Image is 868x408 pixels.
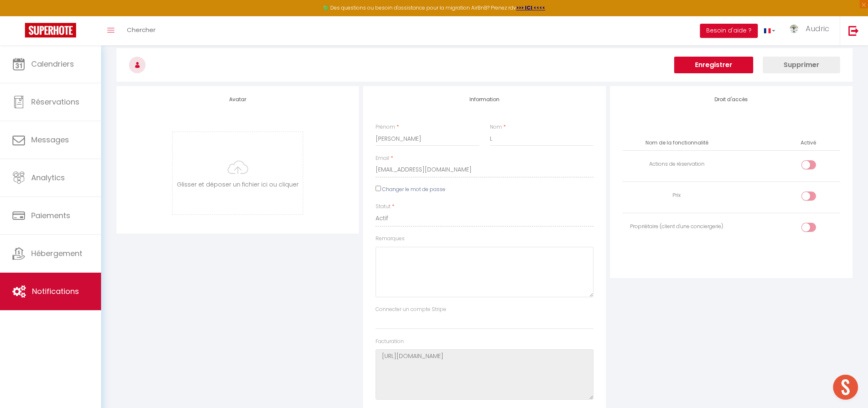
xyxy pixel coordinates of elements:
span: Notifications [32,286,79,296]
label: Connecter un compte Stripe [376,306,446,313]
label: Email [376,154,389,162]
span: Calendriers [31,59,74,69]
button: Enregistrer [674,57,753,73]
label: Statut [376,203,391,211]
label: Facturation [376,338,404,346]
span: Analytics [31,172,65,183]
label: Changer le mot de passe [382,186,445,194]
span: Paiements [31,210,70,221]
span: Réservations [31,97,79,107]
a: >>> ICI <<<< [516,4,545,11]
img: logout [848,25,859,36]
label: Remarques [376,235,405,243]
div: Propriétaire (client d'une conciergerie) [626,223,728,231]
a: Chercher [121,16,162,45]
span: Audric [806,23,829,34]
div: Ouvrir le chat [833,375,858,400]
img: Super Booking [25,23,76,37]
button: Besoin d'aide ? [700,24,758,38]
label: Nom [490,123,502,131]
span: Hébergement [31,248,82,259]
span: Chercher [127,25,156,34]
th: Nom de la fonctionnalité [623,136,732,150]
h4: Droit d'accès [623,97,840,102]
button: Supprimer [763,57,840,73]
th: Activé [797,136,819,150]
h4: Information [376,97,593,102]
a: ... Audric [781,16,840,45]
div: Actions de réservation [626,160,728,168]
h4: Avatar [129,97,346,102]
img: ... [788,24,800,34]
span: Messages [31,134,69,145]
div: Prix [626,192,728,199]
label: Prénom [376,123,395,131]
